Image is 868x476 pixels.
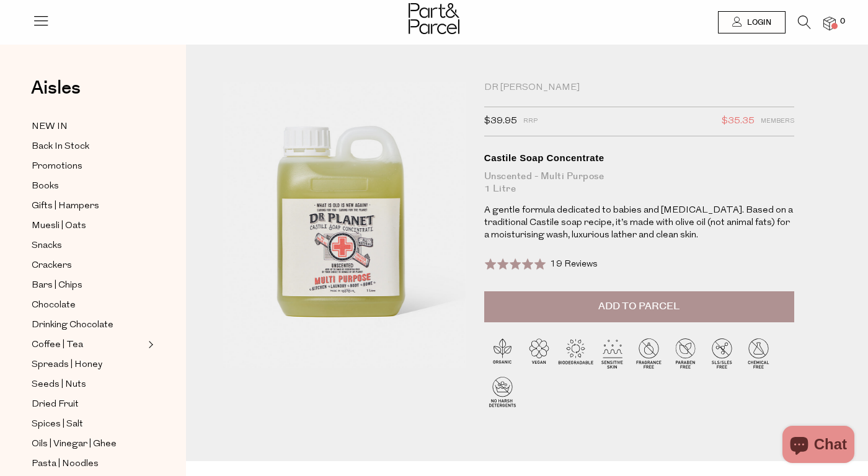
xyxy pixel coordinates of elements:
[704,335,740,371] img: P_P-ICONS-Live_Bec_V11_SLS-SLES_Free.svg
[32,297,144,313] a: Chocolate
[484,113,517,130] span: $39.95
[667,335,704,371] img: P_P-ICONS-Live_Bec_V11_Paraben_Free.svg
[484,205,794,242] p: A gentle formula dedicated to babies and [MEDICAL_DATA]. Based on a traditional Castile soap reci...
[32,219,86,234] span: Muesli | Oats
[484,291,794,322] button: Add to Parcel
[521,335,557,371] img: P_P-ICONS-Live_Bec_V11_Vegan.svg
[32,437,117,452] span: Oils | Vinegar | Ghee
[32,159,82,174] span: Promotions
[32,456,144,472] a: Pasta | Noodles
[32,397,79,412] span: Dried Fruit
[32,338,83,353] span: Coffee | Tea
[32,238,144,253] a: Snacks
[32,318,113,333] span: Drinking Chocolate
[718,11,786,33] a: Login
[484,82,794,94] div: Dr [PERSON_NAME]
[740,335,777,371] img: P_P-ICONS-Live_Bec_V11_Chemical_Free.svg
[32,417,83,432] span: Spices | Salt
[598,299,680,314] span: Add to Parcel
[32,298,76,313] span: Chocolate
[761,113,794,130] span: Members
[32,258,72,273] span: Crackers
[32,457,99,472] span: Pasta | Noodles
[32,179,59,194] span: Books
[484,170,794,195] div: Unscented - Multi Purpose 1 Litre
[484,373,521,410] img: P_P-ICONS-Live_Bec_V11_No_Harsh_Detergents.svg
[823,17,836,30] a: 0
[32,278,82,293] span: Bars | Chips
[32,377,86,392] span: Seeds | Nuts
[32,198,144,214] a: Gifts | Hampers
[32,139,89,154] span: Back In Stock
[32,436,144,452] a: Oils | Vinegar | Ghee
[32,397,144,412] a: Dried Fruit
[32,119,144,134] a: NEW IN
[484,335,521,371] img: P_P-ICONS-Live_Bec_V11_Organic.svg
[32,159,144,174] a: Promotions
[223,82,466,368] img: Castile Soap Concentrate
[631,335,667,371] img: P_P-ICONS-Live_Bec_V11_Fragrance_Free.svg
[837,16,848,27] span: 0
[32,416,144,432] a: Spices | Salt
[722,113,755,130] span: $35.35
[32,239,62,253] span: Snacks
[409,3,459,34] img: Part&Parcel
[779,426,858,466] inbox-online-store-chat: Shopify online store chat
[744,17,771,28] span: Login
[550,260,598,269] span: 19 Reviews
[484,152,794,164] div: Castile Soap Concentrate
[145,337,154,352] button: Expand/Collapse Coffee | Tea
[32,139,144,154] a: Back In Stock
[32,178,144,194] a: Books
[32,377,144,392] a: Seeds | Nuts
[32,358,102,372] span: Spreads | Honey
[31,79,81,110] a: Aisles
[32,278,144,293] a: Bars | Chips
[32,120,68,134] span: NEW IN
[32,258,144,273] a: Crackers
[32,199,99,214] span: Gifts | Hampers
[32,317,144,333] a: Drinking Chocolate
[557,335,594,371] img: P_P-ICONS-Live_Bec_V11_Biodegradable.svg
[31,74,81,102] span: Aisles
[594,335,631,371] img: P_P-ICONS-Live_Bec_V11_Sensitive_Skin.svg
[32,218,144,234] a: Muesli | Oats
[32,337,144,353] a: Coffee | Tea
[523,113,538,130] span: RRP
[32,357,144,372] a: Spreads | Honey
